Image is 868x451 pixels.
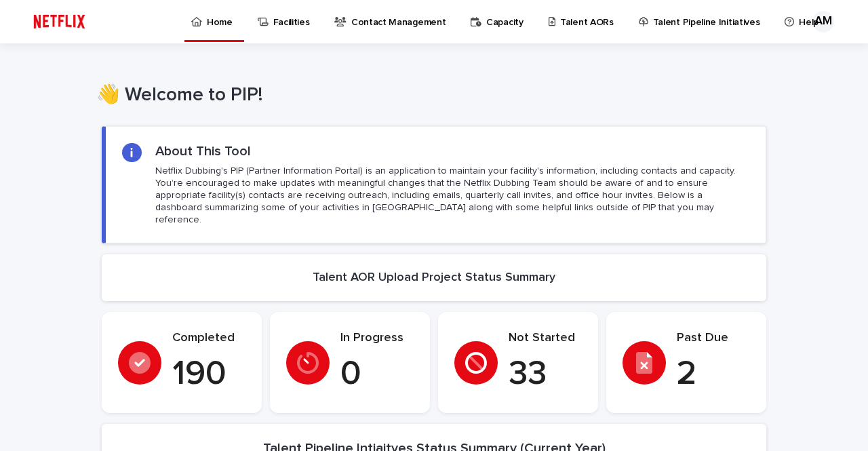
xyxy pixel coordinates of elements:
p: Netflix Dubbing's PIP (Partner Information Portal) is an application to maintain your facility's ... [155,165,749,227]
p: 2 [677,354,750,395]
h2: About This Tool [155,143,251,159]
p: Past Due [677,331,750,346]
h1: 👋 Welcome to PIP! [96,84,761,107]
p: In Progress [340,331,414,346]
p: 0 [340,354,414,395]
h2: Talent AOR Upload Project Status Summary [313,271,555,286]
p: Completed [172,331,245,346]
p: 33 [509,354,582,395]
img: ifQbXi3ZQGMSEF7WDB7W [27,8,92,35]
p: 190 [172,354,245,395]
p: Not Started [509,331,582,346]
